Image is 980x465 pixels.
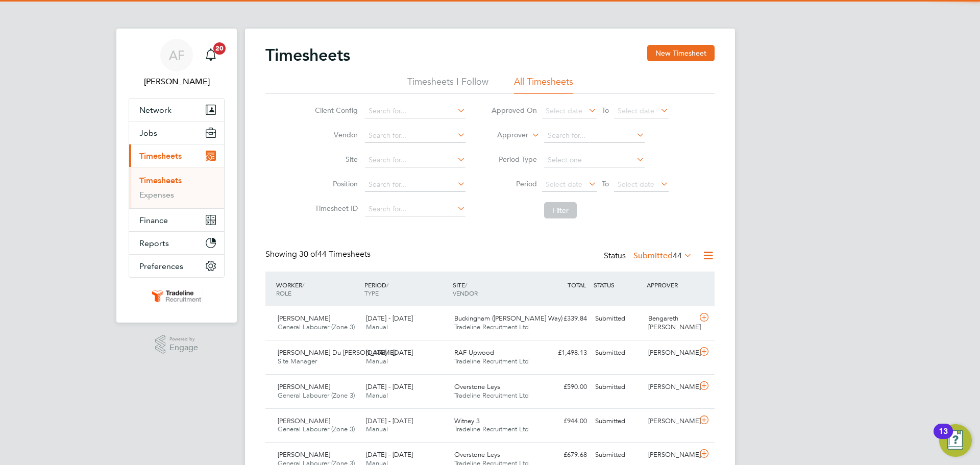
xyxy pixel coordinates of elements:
span: Manual [366,425,388,433]
span: General Labourer (Zone 3) [278,323,355,331]
li: All Timesheets [514,76,573,94]
span: VENDOR [453,289,478,297]
label: Approver [482,130,528,140]
div: 13 [939,431,948,445]
div: £590.00 [538,379,591,396]
input: Search for... [365,153,465,167]
span: Tradeline Recruitment Ltd [454,323,529,331]
div: [PERSON_NAME] [644,379,697,396]
div: Submitted [591,310,644,327]
span: TOTAL [568,281,586,289]
label: Vendor [312,130,358,139]
label: Period [491,179,537,188]
div: WORKER [274,276,362,302]
div: £1,498.13 [538,345,591,361]
div: Status [604,249,694,263]
div: Submitted [591,379,644,396]
span: [DATE] - [DATE] [366,417,413,425]
span: [PERSON_NAME] [278,450,330,459]
span: Site Manager [278,357,317,365]
span: Select date [618,106,654,115]
button: Finance [129,209,224,231]
span: [DATE] - [DATE] [366,450,413,459]
label: Approved On [491,106,537,115]
span: Manual [366,391,388,400]
div: Showing [265,249,373,260]
span: Reports [139,238,169,248]
input: Search for... [365,104,465,118]
div: Timesheets [129,167,224,208]
span: To [599,177,612,190]
img: tradelinerecruitment-logo-retina.png [150,288,203,304]
span: [PERSON_NAME] Du [PERSON_NAME] [278,348,396,357]
span: Select date [618,180,654,189]
button: Reports [129,232,224,254]
input: Search for... [365,129,465,143]
button: Filter [544,202,577,218]
span: / [302,281,304,289]
span: [PERSON_NAME] [278,382,330,391]
span: Buckingham ([PERSON_NAME] Way) [454,314,562,323]
span: Jobs [139,128,157,138]
label: Submitted [633,251,692,261]
span: RAF Upwood [454,348,494,357]
label: Period Type [491,155,537,164]
input: Select one [544,153,645,167]
input: Search for... [365,202,465,216]
a: AF[PERSON_NAME] [129,39,225,88]
nav: Main navigation [116,29,237,323]
button: Open Resource Center, 13 new notifications [939,424,972,457]
span: 30 of [299,249,317,259]
button: Timesheets [129,144,224,167]
label: Site [312,155,358,164]
span: [PERSON_NAME] [278,314,330,323]
div: PERIOD [362,276,450,302]
span: General Labourer (Zone 3) [278,425,355,433]
span: [PERSON_NAME] [278,417,330,425]
label: Client Config [312,106,358,115]
div: Bengareth [PERSON_NAME] [644,310,697,336]
button: Network [129,99,224,121]
div: Submitted [591,447,644,463]
span: Engage [169,344,198,352]
a: 20 [201,39,221,71]
span: 44 [673,251,682,261]
button: New Timesheet [647,45,715,61]
span: Manual [366,323,388,331]
input: Search for... [544,129,645,143]
div: SITE [450,276,538,302]
span: Network [139,105,171,115]
div: £679.68 [538,447,591,463]
a: Powered byEngage [155,335,199,354]
div: STATUS [591,276,644,294]
label: Timesheet ID [312,204,358,213]
input: Search for... [365,178,465,192]
button: Jobs [129,121,224,144]
span: TYPE [364,289,379,297]
span: / [465,281,467,289]
span: 20 [213,42,226,55]
span: [DATE] - [DATE] [366,382,413,391]
button: Preferences [129,255,224,277]
div: APPROVER [644,276,697,294]
span: Finance [139,215,168,225]
span: Overstone Leys [454,450,500,459]
a: Expenses [139,190,174,200]
span: Tradeline Recruitment Ltd [454,391,529,400]
span: Powered by [169,335,198,344]
span: AF [169,48,185,62]
span: Select date [546,106,582,115]
label: Position [312,179,358,188]
div: Submitted [591,413,644,430]
span: Archie Flavell [129,76,225,88]
div: £944.00 [538,413,591,430]
h2: Timesheets [265,45,350,65]
span: To [599,104,612,117]
span: ROLE [276,289,291,297]
span: 44 Timesheets [299,249,371,259]
a: Go to home page [129,288,225,304]
div: [PERSON_NAME] [644,345,697,361]
div: £339.84 [538,310,591,327]
span: Tradeline Recruitment Ltd [454,425,529,433]
div: Submitted [591,345,644,361]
